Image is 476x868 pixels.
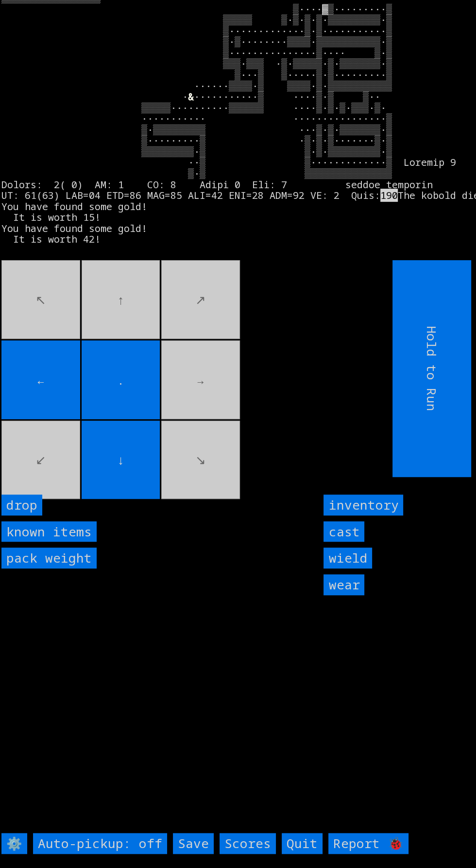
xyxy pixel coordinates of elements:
input: pack weight [1,548,97,568]
input: wield [323,548,372,568]
input: wear [323,574,364,595]
input: Scores [220,833,276,854]
input: . [82,340,160,419]
input: cast [323,521,364,542]
input: ⚙️ [1,833,27,854]
input: Auto-pickup: off [33,833,167,854]
input: ↓ [82,421,160,499]
input: Save [173,833,214,854]
input: known items [1,521,97,542]
input: Hold to Run [393,260,472,477]
input: Report 🐞 [328,833,408,854]
input: Quit [282,833,323,854]
font: & [188,90,194,103]
input: inventory [323,495,403,515]
input: drop [1,495,42,515]
input: ← [1,340,80,419]
mark: 190 [380,189,398,202]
